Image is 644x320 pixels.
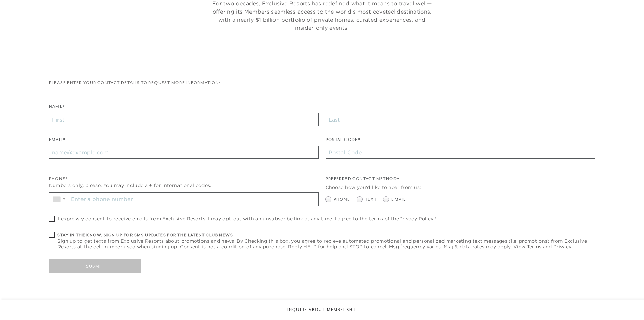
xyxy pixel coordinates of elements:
[49,80,595,86] p: Please enter your contact details to request more information:
[326,136,360,146] label: Postal Code*
[62,197,66,201] span: ▼
[49,113,319,126] input: First
[58,216,436,221] span: I expressly consent to receive emails from Exclusive Resorts. I may opt-out with an unsubscribe l...
[399,216,433,222] a: Privacy Policy
[326,146,595,159] input: Postal Code
[608,8,617,13] button: Open navigation
[334,196,350,203] span: Phone
[69,193,318,206] input: Enter a phone number
[49,259,141,273] button: Submit
[365,196,377,203] span: Text
[49,176,319,182] div: Phone*
[49,136,65,146] label: Email*
[326,176,399,186] legend: Preferred Contact Method*
[49,182,319,189] div: Numbers only, please. You may include a + for international codes.
[49,103,65,113] label: Name*
[326,184,595,191] div: Choose how you'd like to hear from us:
[57,238,595,249] span: Sign up to get texts from Exclusive Resorts about promotions and news. By Checking this box, you ...
[326,113,595,126] input: Last
[57,232,595,238] h6: Stay in the know. Sign up for sms updates for the latest club news
[391,196,406,203] span: Email
[49,193,69,206] div: Country Code Selector
[49,146,319,159] input: name@example.com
